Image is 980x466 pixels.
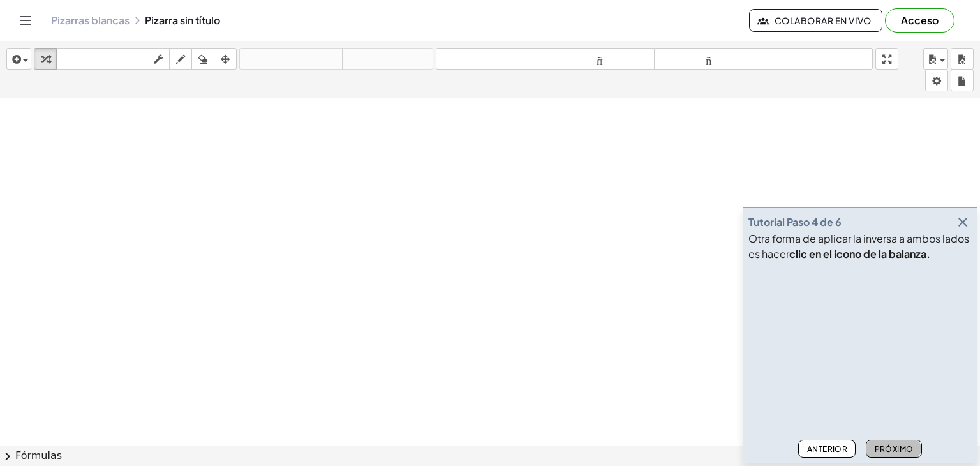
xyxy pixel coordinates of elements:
font: rehacer [345,53,430,65]
font: Tutorial Paso 4 de 6 [748,215,842,229]
button: rehacer [342,48,433,70]
button: Colaborar en vivo [749,9,882,32]
font: Pizarras blancas [51,13,130,27]
font: Fórmulas [15,449,62,462]
font: Acceso [901,13,939,27]
a: Pizarras blancas [51,14,130,27]
font: teclado [59,53,144,65]
button: teclado [56,48,147,70]
font: tamaño_del_formato [439,53,651,65]
font: Próximo [875,444,914,454]
button: Cambiar navegación [15,10,36,31]
button: tamaño_del_formato [654,48,873,70]
font: clic en el icono de la balanza. [789,247,930,260]
font: Otra forma de aplicar la inversa a ambos lados es hacer [748,232,969,260]
button: deshacer [239,48,343,70]
button: Anterior [798,440,856,458]
button: tamaño_del_formato [436,48,655,70]
button: Próximo [866,440,921,458]
font: deshacer [242,53,339,65]
font: Colaborar en vivo [775,15,872,26]
font: tamaño_del_formato [657,53,870,65]
button: Acceso [885,8,954,33]
font: Anterior [807,444,847,454]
